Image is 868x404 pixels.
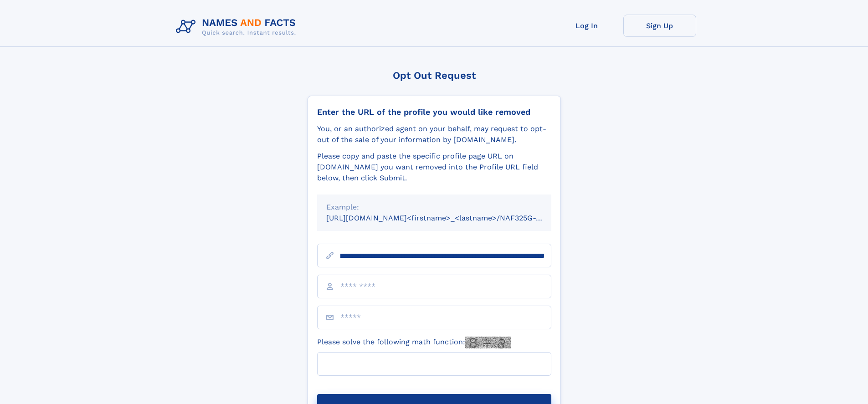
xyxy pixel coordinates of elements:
[317,151,551,184] div: Please copy and paste the specific profile page URL on [DOMAIN_NAME] you want removed into the Pr...
[326,214,569,222] small: [URL][DOMAIN_NAME]<firstname>_<lastname>/NAF325G-xxxxxxxx
[172,15,303,39] img: Logo Names and Facts
[623,15,696,37] a: Sign Up
[308,70,561,81] div: Opt Out Request
[317,123,551,145] div: You, or an authorized agent on your behalf, may request to opt-out of the sale of your informatio...
[326,202,542,213] div: Example:
[317,107,551,117] div: Enter the URL of the profile you would like removed
[550,15,623,37] a: Log In
[317,337,511,348] label: Please solve the following math function:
